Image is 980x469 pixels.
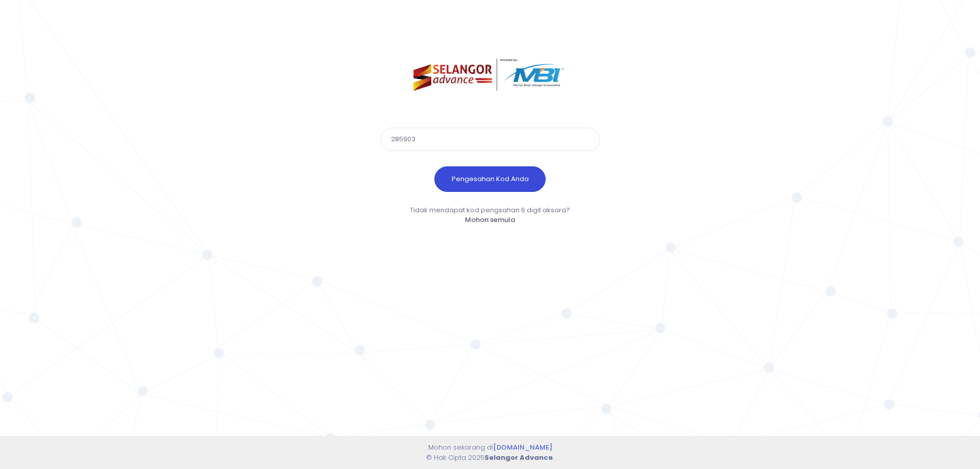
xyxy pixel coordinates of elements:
a: [DOMAIN_NAME] [493,442,552,452]
button: Pengesahan Kod Anda [434,166,546,192]
strong: Selangor Advance [484,453,553,462]
input: Kod pengesahan 6 digit aksara [380,128,600,151]
a: Mohon semula [465,215,515,225]
span: Tidak mendapat kod pengsahan 6 digit aksara? [410,205,570,215]
img: selangor-advance.png [413,59,567,91]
